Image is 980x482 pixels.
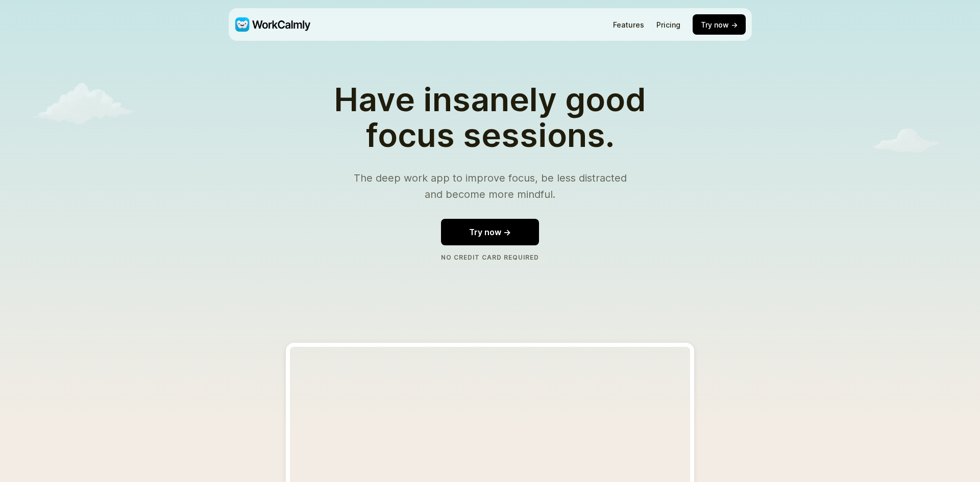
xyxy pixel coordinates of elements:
[693,14,746,35] button: Try now →
[235,17,311,32] img: WorkCalmly Logo
[441,219,539,245] button: Try now →
[320,82,661,154] h1: Have insanely good focus sessions.
[656,20,680,29] a: Pricing
[613,20,644,29] a: Features
[441,253,539,261] span: No Credit Card Required
[348,170,632,202] p: The deep work app to improve focus, be less distracted and become more mindful.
